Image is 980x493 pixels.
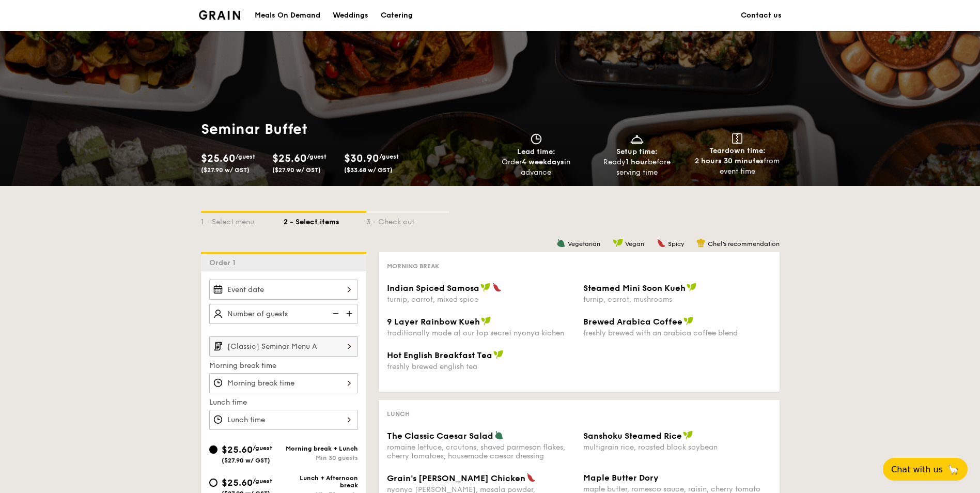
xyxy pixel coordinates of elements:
[528,133,544,145] img: icon-clock.2db775ea.svg
[284,213,366,227] div: 2 - Select items
[883,458,968,481] button: Chat with us🦙
[344,166,393,174] span: ($33.68 w/ GST)
[387,431,493,441] span: The Classic Caesar Salad
[209,479,217,487] input: $25.60/guest($27.90 w/ GST)Lunch + Afternoon breakMin 30 guests
[209,361,358,371] label: Morning break time
[284,454,358,461] div: Min 30 guests
[583,317,682,327] span: Brewed Arabica Coffee
[284,474,358,489] div: Lunch + Afternoon break
[387,317,480,327] span: 9 Layer Rainbow Kueh
[209,397,358,408] label: Lunch time
[201,120,408,138] h1: Seminar Buffet
[387,283,479,293] span: Indian Spiced Samosa
[272,166,321,174] span: ($27.90 w/ GST)
[583,283,686,293] span: Steamed Mini Soon Kueh
[583,443,771,452] div: multigrain rice, roasted black soybean
[209,304,358,324] input: Number of guests
[490,157,583,178] div: Order in advance
[387,263,439,270] span: Morning break
[616,147,658,156] span: Setup time:
[695,157,764,165] strong: 2 hours 30 minutes
[687,283,697,292] img: icon-vegan.f8ff3823.svg
[209,280,358,300] input: Event date
[343,304,358,323] img: icon-add.58712e84.svg
[387,473,525,483] span: Grain's [PERSON_NAME] Chicken
[493,350,504,359] img: icon-vegan.f8ff3823.svg
[691,156,784,177] div: from event time
[583,295,771,304] div: turnip, carrot, mushrooms
[696,238,706,248] img: icon-chef-hat.a58ddaea.svg
[481,316,491,326] img: icon-vegan.f8ff3823.svg
[657,238,666,248] img: icon-spicy.37a8142b.svg
[522,158,564,166] strong: 4 weekdays
[387,295,575,304] div: turnip, carrot, mixed spice
[891,465,943,474] span: Chat with us
[201,213,284,227] div: 1 - Select menu
[583,329,771,337] div: freshly brewed with an arabica coffee blend
[568,240,600,248] span: Vegetarian
[556,238,566,248] img: icon-vegetarian.fe4039eb.svg
[732,133,742,144] img: icon-teardown.65201eee.svg
[307,153,326,160] span: /guest
[387,443,575,460] div: romaine lettuce, croutons, shaved parmesan flakes, cherry tomatoes, housemade caesar dressing
[494,430,504,440] img: icon-vegetarian.fe4039eb.svg
[327,304,343,323] img: icon-reduce.1d2dbef1.svg
[209,445,217,454] input: $25.60/guest($27.90 w/ GST)Morning break + LunchMin 30 guests
[209,258,240,267] span: Order 1
[344,152,379,165] span: $30.90
[709,146,766,155] span: Teardown time:
[683,430,693,440] img: icon-vegan.f8ff3823.svg
[626,158,648,166] strong: 1 hour
[683,316,694,326] img: icon-vegan.f8ff3823.svg
[590,157,683,178] div: Ready before serving time
[492,283,502,292] img: icon-spicy.37a8142b.svg
[253,444,272,452] span: /guest
[387,350,492,360] span: Hot English Breakfast Tea
[209,410,358,430] input: Lunch time
[379,153,399,160] span: /guest
[526,473,536,482] img: icon-spicy.37a8142b.svg
[387,410,410,418] span: Lunch
[236,153,255,160] span: /guest
[209,373,358,393] input: Morning break time
[387,329,575,337] div: traditionally made at our top secret nyonya kichen
[201,166,250,174] span: ($27.90 w/ GST)
[201,152,236,165] span: $25.60
[199,10,241,20] img: Grain
[625,240,644,248] span: Vegan
[517,147,555,156] span: Lead time:
[583,431,682,441] span: Sanshoku Steamed Rice
[222,444,253,455] span: $25.60
[629,133,645,145] img: icon-dish.430c3a2e.svg
[387,362,575,371] div: freshly brewed english tea
[708,240,780,248] span: Chef's recommendation
[340,336,358,356] img: icon-chevron-right.3c0dfbd6.svg
[613,238,623,248] img: icon-vegan.f8ff3823.svg
[583,473,659,483] span: Maple Butter Dory
[366,213,449,227] div: 3 - Check out
[480,283,491,292] img: icon-vegan.f8ff3823.svg
[947,464,959,475] span: 🦙
[284,445,358,452] div: Morning break + Lunch
[253,477,272,485] span: /guest
[272,152,307,165] span: $25.60
[668,240,684,248] span: Spicy
[222,457,270,464] span: ($27.90 w/ GST)
[199,10,241,20] a: Logotype
[222,477,253,488] span: $25.60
